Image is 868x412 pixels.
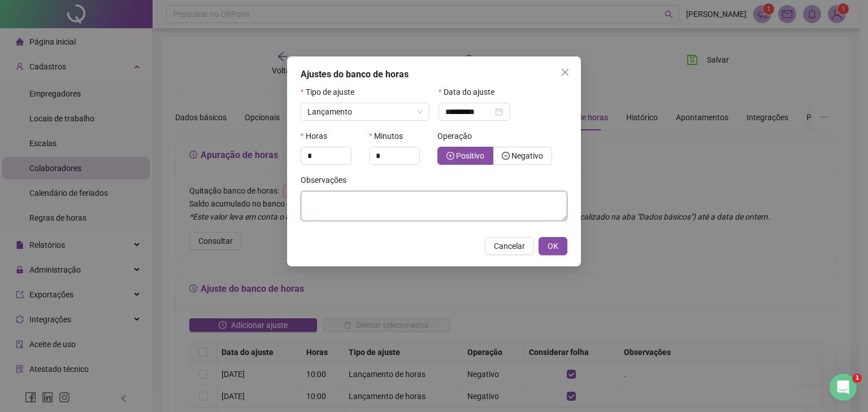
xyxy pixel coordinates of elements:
[548,240,558,252] span: OK
[485,237,534,255] button: Cancelar
[456,151,484,160] span: Positivo
[446,152,454,160] span: plus-circle
[511,151,543,160] span: Negativo
[561,68,570,77] span: close
[301,130,335,142] label: Horas
[539,237,567,255] button: OK
[301,86,362,98] label: Tipo de ajuste
[437,130,479,142] label: Operação
[301,68,567,81] div: Ajustes do banco de horas
[307,107,352,116] span: Lançamento
[556,63,574,81] button: Close
[369,130,410,142] label: Minutos
[830,374,857,401] iframe: Intercom live chat
[502,152,510,160] span: minus-circle
[853,374,862,383] span: 1
[494,240,525,252] span: Cancelar
[439,86,502,98] label: Data do ajuste
[301,174,354,186] label: Observações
